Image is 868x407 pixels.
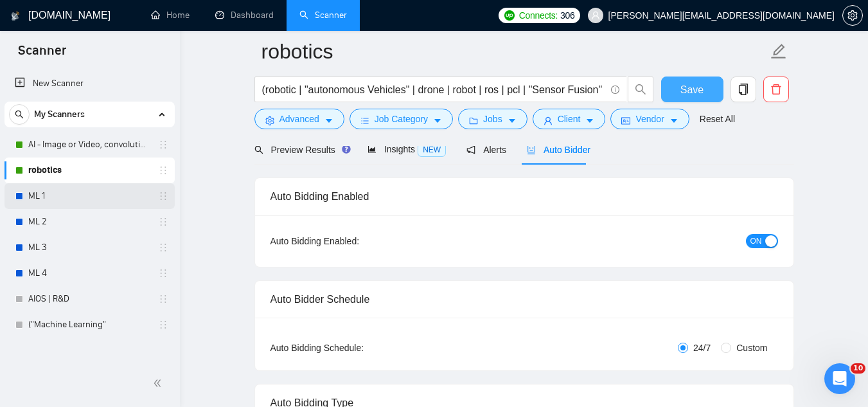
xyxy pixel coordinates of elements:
span: notification [466,145,475,154]
a: New Scanner [15,71,164,96]
span: Alerts [466,145,506,155]
a: setting [842,10,863,21]
span: Auto Bidder [527,145,590,155]
span: setting [843,10,862,21]
a: dashboardDashboard [215,10,274,21]
span: area-chart [368,145,376,154]
span: holder [158,268,168,278]
span: Job Category [375,112,428,126]
span: search [628,84,653,95]
span: holder [158,140,168,150]
iframe: Intercom live chat [824,363,855,394]
span: Vendor [635,112,664,126]
span: holder [158,294,168,304]
span: Insights [368,144,446,154]
span: search [254,145,263,154]
span: caret-down [433,116,442,125]
li: New Scanner [4,71,175,96]
div: Auto Bidding Schedule: [270,341,439,355]
span: edit [770,43,787,60]
button: search [9,104,30,125]
span: caret-down [585,116,594,125]
a: ML 1 [28,183,150,209]
button: delete [763,77,789,102]
span: idcard [621,116,630,125]
button: userClientcaret-down [533,109,606,129]
span: Preview Results [254,145,347,155]
a: ML 3 [28,235,150,260]
span: 24/7 [688,341,716,355]
span: user [544,116,553,125]
span: Jobs [483,112,502,126]
button: settingAdvancedcaret-down [254,109,344,129]
div: Auto Bidding Enabled [270,178,778,215]
span: Custom [731,341,772,355]
span: copy [731,84,756,95]
a: ML 2 [28,209,150,235]
span: Connects: [519,8,558,23]
span: delete [764,84,788,95]
span: user [591,11,600,20]
input: Search Freelance Jobs... [262,82,605,98]
span: caret-down [324,116,333,125]
div: Auto Bidding Enabled: [270,234,439,248]
span: holder [158,320,168,330]
input: Scanner name... [261,35,768,68]
button: idcardVendorcaret-down [610,109,689,129]
span: holder [158,165,168,176]
span: 306 [560,8,574,23]
span: bars [360,116,369,125]
a: robotics [28,158,150,183]
button: search [628,77,653,102]
span: NEW [418,143,446,157]
span: Advanced [279,112,319,126]
span: search [10,110,29,119]
button: copy [731,77,756,102]
a: homeHome [151,10,190,21]
a: Reset All [700,112,735,126]
span: 10 [851,363,865,374]
span: info-circle [611,86,619,94]
a: ML 4 [28,260,150,286]
div: Tooltip anchor [341,143,352,155]
span: caret-down [508,116,517,125]
button: folderJobscaret-down [458,109,527,129]
span: double-left [153,377,166,390]
img: upwork-logo.png [504,10,515,21]
a: AI - Image or Video, convolutional [28,132,150,158]
div: Auto Bidder Schedule [270,281,778,318]
span: caret-down [669,116,678,125]
span: Scanner [8,41,76,68]
span: setting [265,116,274,125]
span: ON [750,234,762,248]
a: searchScanner [299,10,347,21]
img: logo [11,6,20,26]
span: holder [158,242,168,253]
span: robot [527,145,536,154]
button: barsJob Categorycaret-down [350,109,453,129]
span: holder [158,217,168,227]
span: Client [558,112,581,126]
span: folder [469,116,478,125]
a: AIOS | R&D [28,286,150,312]
li: My Scanners [4,102,175,338]
a: ("Machine Learning" [28,312,150,338]
button: Save [661,77,723,102]
button: setting [842,5,863,26]
span: My Scanners [34,102,85,127]
span: holder [158,191,168,201]
span: Save [680,82,704,98]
